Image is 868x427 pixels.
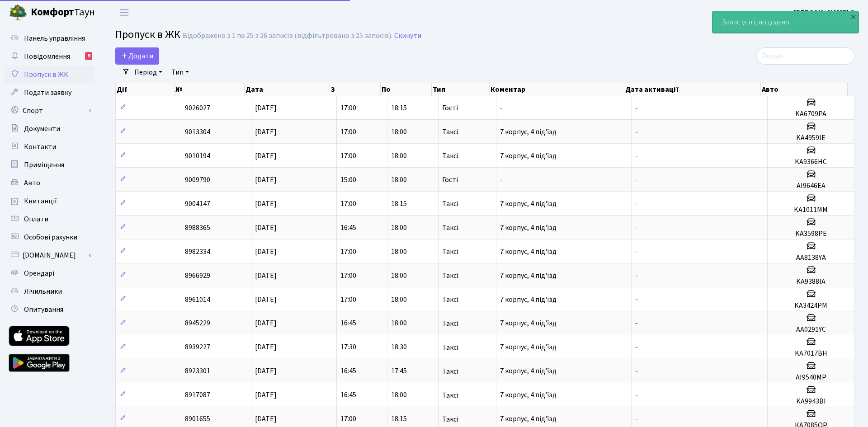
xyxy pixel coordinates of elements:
[500,199,557,209] span: 7 корпус, 4 під'їзд
[31,5,95,20] span: Таун
[500,103,503,113] span: -
[121,51,153,61] span: Додати
[442,176,458,183] span: Гості
[5,228,95,246] a: Особові рахунки
[5,300,95,319] a: Опитування
[5,102,95,120] a: Спорт
[500,295,557,305] span: 7 корпус, 4 під'їзд
[255,343,277,352] span: [DATE]
[24,124,60,134] span: Документи
[635,199,638,209] span: -
[183,32,392,40] div: Відображено з 1 по 25 з 26 записів (відфільтровано з 25 записів).
[116,83,175,96] th: Дії
[771,373,850,382] h5: AI9540MP
[391,199,407,209] span: 18:15
[131,65,166,80] a: Період
[771,325,850,334] h5: AA0291YC
[340,151,356,161] span: 17:00
[185,175,210,185] span: 9009790
[24,196,57,206] span: Квитанції
[115,47,159,65] a: Додати
[185,390,210,400] span: 8917087
[340,271,356,281] span: 17:00
[185,199,210,209] span: 9004147
[24,142,56,152] span: Контакти
[24,268,54,278] span: Орендарі
[185,271,210,281] span: 8966929
[255,223,277,233] span: [DATE]
[442,128,458,136] span: Таксі
[391,390,407,400] span: 18:00
[442,272,458,279] span: Таксі
[442,152,458,160] span: Таксі
[5,174,95,192] a: Авто
[255,151,277,161] span: [DATE]
[771,277,850,286] h5: KA9388IA
[24,178,40,188] span: Авто
[340,366,356,376] span: 16:45
[5,210,95,228] a: Оплати
[255,199,277,209] span: [DATE]
[500,366,557,376] span: 7 корпус, 4 під'їзд
[771,182,850,190] h5: AI9646EA
[185,247,210,257] span: 8982334
[635,295,638,305] span: -
[340,295,356,305] span: 17:00
[391,366,407,376] span: 17:45
[115,27,180,42] span: Пропуск в ЖК
[185,127,210,137] span: 9013304
[442,200,458,207] span: Таксі
[381,83,432,96] th: По
[255,247,277,257] span: [DATE]
[635,366,638,376] span: -
[624,83,761,96] th: Дата активації
[771,301,850,310] h5: KA3424PM
[185,103,210,113] span: 9026027
[500,127,557,137] span: 7 корпус, 4 під'їзд
[635,271,638,281] span: -
[391,151,407,161] span: 18:00
[340,414,356,424] span: 17:00
[185,366,210,376] span: 8923301
[9,4,27,22] img: logo.png
[771,253,850,262] h5: AA8138YA
[500,271,557,281] span: 7 корпус, 4 під'їзд
[255,366,277,376] span: [DATE]
[442,416,458,423] span: Таксі
[771,134,850,142] h5: KA4959IE
[255,414,277,424] span: [DATE]
[771,230,850,238] h5: KA3598PE
[24,33,85,43] span: Панель управління
[31,5,74,19] b: Комфорт
[24,52,70,61] span: Повідомлення
[442,392,458,399] span: Таксі
[391,247,407,257] span: 18:00
[794,7,857,18] a: [PERSON_NAME] О.
[635,103,638,113] span: -
[255,271,277,281] span: [DATE]
[635,247,638,257] span: -
[340,199,356,209] span: 17:00
[712,11,859,33] div: Запис успішно додано.
[24,286,62,296] span: Лічильники
[255,127,277,137] span: [DATE]
[442,368,458,375] span: Таксі
[771,110,850,118] h5: KA6709PA
[5,282,95,300] a: Лічильники
[500,414,557,424] span: 7 корпус, 4 під'їзд
[500,319,557,328] span: 7 корпус, 4 під'їзд
[24,305,63,314] span: Опитування
[175,83,245,96] th: №
[771,349,850,358] h5: KA7017BH
[635,343,638,352] span: -
[24,214,48,224] span: Оплати
[500,151,557,161] span: 7 корпус, 4 під'їзд
[391,414,407,424] span: 18:15
[391,295,407,305] span: 18:00
[771,206,850,214] h5: KA1011MM
[168,65,193,80] a: Тип
[391,271,407,281] span: 18:00
[340,223,356,233] span: 16:45
[500,390,557,400] span: 7 корпус, 4 під'їзд
[442,296,458,303] span: Таксі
